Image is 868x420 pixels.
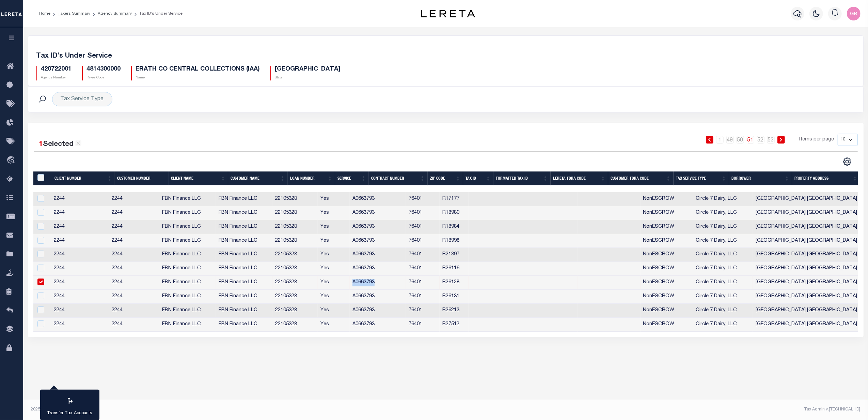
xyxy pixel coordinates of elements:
[350,304,406,318] td: A0663793
[159,262,216,276] td: FBN Finance LLC
[318,248,350,262] td: Yes
[608,171,674,185] th: Customer TBRA Code: activate to sort column ascending
[440,206,469,220] td: R18980
[440,192,469,206] td: R17177
[51,192,109,206] td: 2244
[440,276,469,290] td: R26128
[273,304,318,318] td: 22105328
[58,12,90,16] a: Taxers Summary
[159,290,216,304] td: FBN Finance LLC
[693,318,753,332] td: Circle 7 Dairy, LLC
[273,290,318,304] td: 22105328
[159,276,216,290] td: FBN Finance LLC
[51,304,109,318] td: 2244
[753,262,860,276] td: [GEOGRAPHIC_DATA] [GEOGRAPHIC_DATA]
[109,248,159,262] td: 2244
[693,290,753,304] td: Circle 7 Dairy, LLC
[350,290,406,304] td: A0663793
[693,276,753,290] td: Circle 7 Dairy, LLC
[440,262,469,276] td: R26116
[421,10,475,17] img: logo-dark.svg
[318,276,350,290] td: Yes
[159,206,216,220] td: FBN Finance LLC
[767,136,775,144] a: 53
[109,304,159,318] td: 2244
[406,192,440,206] td: 76401
[792,171,860,185] th: Property Address: activate to sort column ascending
[109,206,159,220] td: 2244
[216,304,272,318] td: FBN Finance LLC
[216,276,272,290] td: FBN Finance LLC
[216,248,272,262] td: FBN Finance LLC
[39,141,43,148] span: 1
[109,234,159,248] td: 2244
[440,304,469,318] td: R26213
[641,318,693,332] td: NonESCROW
[36,52,855,60] h5: Tax ID’s Under Service
[318,206,350,220] td: Yes
[440,234,469,248] td: R18998
[109,276,159,290] td: 2244
[51,248,109,262] td: 2244
[51,318,109,332] td: 2244
[136,66,260,73] h5: ERATH CO CENTRAL COLLECTIONS (IAA)
[753,276,860,290] td: [GEOGRAPHIC_DATA] [GEOGRAPHIC_DATA]
[39,139,81,150] div: Selected
[216,262,272,276] td: FBN Finance LLC
[440,318,469,332] td: R27512
[52,171,115,185] th: Client Number: activate to sort column ascending
[493,171,551,185] th: Formatted Tax ID: activate to sort column ascending
[747,136,754,144] a: 51
[800,136,834,144] span: Items per page
[273,192,318,206] td: 22105328
[109,192,159,206] td: 2244
[350,248,406,262] td: A0663793
[406,248,440,262] td: 76401
[273,234,318,248] td: 22105328
[406,206,440,220] td: 76401
[693,234,753,248] td: Circle 7 Dairy, LLC
[716,136,724,144] a: 1
[109,262,159,276] td: 2244
[753,220,860,234] td: [GEOGRAPHIC_DATA] [GEOGRAPHIC_DATA]
[737,136,744,144] a: 50
[159,192,216,206] td: FBN Finance LLC
[216,206,272,220] td: FBN Finance LLC
[228,171,288,185] th: Customer Name: activate to sort column ascending
[39,12,50,16] a: Home
[136,75,260,80] p: Name
[109,318,159,332] td: 2244
[273,262,318,276] td: 22105328
[115,171,169,185] th: Customer Number
[693,304,753,318] td: Circle 7 Dairy, LLC
[33,171,52,185] th: &nbsp;
[275,66,341,73] h5: [GEOGRAPHIC_DATA]
[757,136,764,144] a: 52
[350,276,406,290] td: A0663793
[350,220,406,234] td: A0663793
[641,304,693,318] td: NonESCROW
[216,220,272,234] td: FBN Finance LLC
[440,248,469,262] td: R21397
[159,248,216,262] td: FBN Finance LLC
[318,234,350,248] td: Yes
[318,192,350,206] td: Yes
[159,234,216,248] td: FBN Finance LLC
[159,220,216,234] td: FBN Finance LLC
[216,234,272,248] td: FBN Finance LLC
[109,290,159,304] td: 2244
[463,171,493,185] th: Tax ID: activate to sort column ascending
[318,290,350,304] td: Yes
[6,156,17,165] i: travel_explore
[641,248,693,262] td: NonESCROW
[693,248,753,262] td: Circle 7 Dairy, LLC
[406,276,440,290] td: 76401
[51,206,109,220] td: 2244
[428,171,463,185] th: Zip Code: activate to sort column ascending
[350,262,406,276] td: A0663793
[159,318,216,332] td: FBN Finance LLC
[551,171,608,185] th: LERETA TBRA Code: activate to sort column ascending
[693,192,753,206] td: Circle 7 Dairy, LLC
[847,7,861,20] img: svg+xml;base64,PHN2ZyB4bWxucz0iaHR0cDovL3d3dy53My5vcmcvMjAwMC9zdmciIHBvaW50ZXItZXZlbnRzPSJub25lIi...
[729,171,792,185] th: Borrower: activate to sort column ascending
